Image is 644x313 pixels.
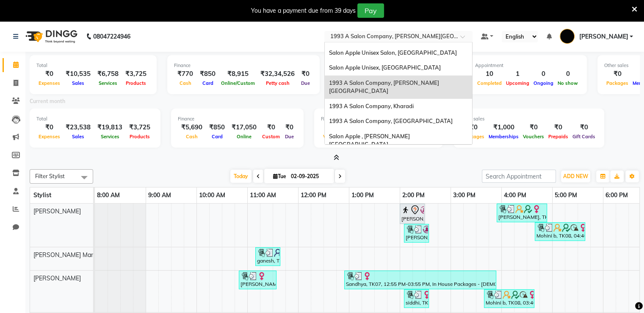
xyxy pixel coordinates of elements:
div: Finance [174,62,313,69]
div: ₹850 [196,69,219,79]
div: ₹0 [260,123,282,132]
span: Stylist [33,191,51,199]
a: 12:00 PM [299,189,329,201]
div: ₹0 [604,69,630,79]
span: Voucher [321,134,344,140]
span: [PERSON_NAME] Mane [33,251,98,259]
div: Mohini b, TK08, 04:40 PM-05:40 PM, Hair Cut with wella Hiar wash - [DEMOGRAPHIC_DATA] (₹750) [536,224,584,240]
div: 1 [504,69,531,79]
span: Sales [70,134,86,140]
input: 2025-09-02 [288,170,331,183]
span: [PERSON_NAME] [33,207,81,215]
a: 3:00 PM [451,189,478,201]
span: Cash [177,80,193,86]
div: You have a payment due from 39 days [251,6,356,15]
div: Sandhya, TK07, 12:55 PM-03:55 PM, In House Packages - [DEMOGRAPHIC_DATA] beauty package 4 (₹3500) [345,272,495,288]
span: Sales [70,80,86,86]
span: Packages [604,80,630,86]
span: Due [299,80,312,86]
a: 9:00 AM [146,189,173,201]
span: Custom [260,134,282,140]
div: [PERSON_NAME], TK09, 03:55 PM-04:55 PM, Hair Wash - Biotop - [DEMOGRAPHIC_DATA] (₹450),Head Massa... [498,205,546,221]
div: [PERSON_NAME], TK04, 02:00 PM-02:30 PM, Hair Styling - Blow dry - [DEMOGRAPHIC_DATA] [401,205,424,223]
span: Salon Apple Unisex, [GEOGRAPHIC_DATA] [329,64,441,71]
div: Total [36,62,150,69]
span: 1993 A Salon Company, [GEOGRAPHIC_DATA] [329,117,453,124]
div: siddhi, TK05, 02:05 PM-02:35 PM, Hair Wash - Biotop - [DEMOGRAPHIC_DATA] (₹450) [405,291,428,307]
span: Products [124,80,148,86]
div: Finance [178,115,297,123]
span: 1993 A Salon Company, Kharadi [329,103,414,109]
div: ₹0 [36,123,62,132]
a: 1:00 PM [349,189,376,201]
img: logo [22,25,80,48]
span: Card [200,80,216,86]
div: ₹19,813 [94,123,126,132]
div: ₹0 [282,123,297,132]
div: ₹3,725 [122,69,150,79]
div: ₹0 [321,123,344,132]
span: Vouchers [521,134,546,140]
span: Card [210,134,225,140]
button: ADD NEW [561,170,590,182]
div: Other sales [460,115,597,123]
span: Expenses [36,134,62,140]
span: [PERSON_NAME] [33,274,81,282]
span: Completed [475,80,504,86]
div: ganesh, TK03, 11:10 AM-11:40 AM, 3 g (stripless) brazilian wax - Chin - [DEMOGRAPHIC_DATA] (₹150) [256,249,279,265]
span: 1993 A Salon Company, [PERSON_NAME][GEOGRAPHIC_DATA] [329,79,439,95]
div: [PERSON_NAME], TK06, 02:05 PM-02:35 PM, Hair Styling - Blow dry - [DEMOGRAPHIC_DATA] (₹350) [405,225,428,241]
span: Upcoming [504,80,531,86]
span: Online/Custom [219,80,257,86]
span: Memberships [486,134,521,140]
span: Salon Apple , [PERSON_NAME][GEOGRAPHIC_DATA] [329,133,410,148]
div: 10 [475,69,504,79]
div: 0 [531,69,556,79]
div: ₹3,725 [126,123,154,132]
div: ₹0 [460,123,486,132]
a: 8:00 AM [95,189,122,201]
div: 0 [556,69,580,79]
a: 11:00 AM [248,189,278,201]
span: Services [99,134,122,140]
div: ₹0 [570,123,597,132]
span: Products [127,134,152,140]
a: 10:00 AM [197,189,227,201]
div: ₹17,050 [228,123,260,132]
span: ADD NEW [563,173,588,179]
span: Prepaids [546,134,570,140]
div: ₹23,538 [62,123,94,132]
div: [PERSON_NAME], TK02, 10:50 AM-11:35 AM, Threading - Eyebrows - [DEMOGRAPHIC_DATA] (₹70),Threading... [240,272,276,288]
span: Today [230,170,252,183]
span: Packages [460,134,486,140]
div: Appointment [475,62,580,69]
div: ₹6,758 [94,69,122,79]
span: Cash [184,134,200,140]
div: ₹10,535 [62,69,94,79]
a: 2:00 PM [400,189,427,201]
div: Redemption [321,115,436,123]
div: ₹0 [521,123,546,132]
img: Savita HO [560,29,575,44]
a: 5:00 PM [553,189,579,201]
span: [PERSON_NAME] [579,32,628,41]
button: Pay [357,3,384,18]
span: Ongoing [531,80,556,86]
span: Due [283,134,296,140]
div: ₹770 [174,69,196,79]
ng-dropdown-panel: Options list [324,42,473,145]
div: ₹0 [298,69,313,79]
input: Search Appointment [482,170,556,183]
span: Gift Cards [570,134,597,140]
span: Filter Stylist [35,173,65,179]
div: ₹0 [546,123,570,132]
div: ₹1,000 [486,123,521,132]
div: ₹32,34,526 [257,69,298,79]
div: Total [36,115,154,123]
div: Mohini b, TK08, 03:40 PM-04:40 PM, 3 g (stripless) brazilian wax - Under arms - [DEMOGRAPHIC_DATA... [485,291,533,307]
span: Salon Apple Unisex Salon, [GEOGRAPHIC_DATA] [329,49,457,56]
b: 08047224946 [93,25,130,48]
a: 4:00 PM [502,189,528,201]
span: Services [97,80,119,86]
span: Online [235,134,254,140]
